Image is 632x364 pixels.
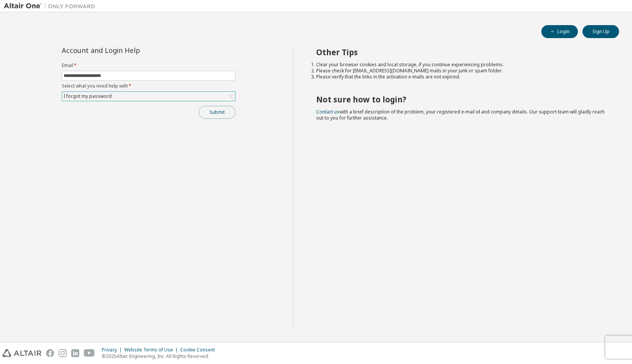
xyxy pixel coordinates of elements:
[316,74,605,80] li: Please verify that the links in the activation e-mails are not expired.
[62,92,113,101] div: I forgot my password
[316,109,339,115] a: Contact us
[62,83,235,89] label: Select what you need help with
[180,347,219,353] div: Cookie Consent
[102,347,124,353] div: Privacy
[124,347,180,353] div: Website Terms of Use
[316,109,605,121] span: with a brief description of the problem, your registered e-mail id and company details. Our suppo...
[59,349,67,357] img: instagram.svg
[316,94,605,104] h2: Not sure how to login?
[316,62,605,68] li: Clear your browser cookies and local storage, if you continue experiencing problems.
[46,349,54,357] img: facebook.svg
[62,62,235,69] label: Email
[62,47,201,53] div: Account and Login Help
[582,25,619,38] button: Sign Up
[199,106,235,119] button: Submit
[316,47,605,57] h2: Other Tips
[71,349,79,357] img: linkedin.svg
[4,2,99,10] img: Altair One
[62,92,235,101] div: I forgot my password
[316,68,605,74] li: Please check for [EMAIL_ADDRESS][DOMAIN_NAME] mails in your junk or spam folder.
[102,353,219,359] p: © 2025 Altair Engineering, Inc. All Rights Reserved.
[2,349,42,357] img: altair_logo.svg
[84,349,95,357] img: youtube.svg
[541,25,578,38] button: Login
